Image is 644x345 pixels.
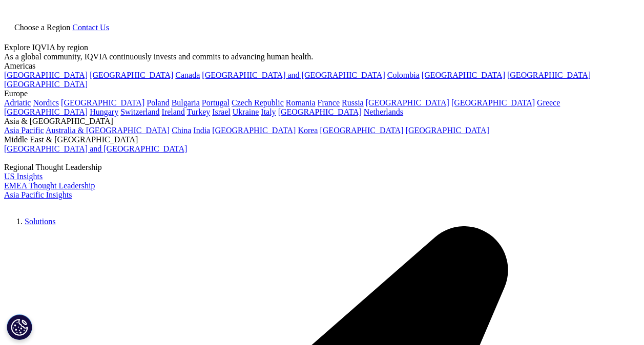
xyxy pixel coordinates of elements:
a: [GEOGRAPHIC_DATA] and [GEOGRAPHIC_DATA] [4,144,187,153]
span: Choose a Region [14,23,70,32]
a: [GEOGRAPHIC_DATA] [320,126,403,135]
a: Colombia [387,71,420,79]
a: [GEOGRAPHIC_DATA] [90,71,173,79]
a: Switzerland [120,107,159,116]
a: Adriatic [4,98,31,107]
a: India [193,126,210,135]
a: Canada [175,71,200,79]
a: Portugal [202,98,230,107]
a: Contact Us [72,23,109,32]
a: Israel [212,107,231,116]
a: Nordics [33,98,59,107]
a: [GEOGRAPHIC_DATA] [4,71,88,79]
a: Solutions [25,217,55,226]
a: Ireland [162,107,185,116]
a: Czech Republic [232,98,284,107]
a: [GEOGRAPHIC_DATA] [61,98,144,107]
a: Italy [261,107,276,116]
a: [GEOGRAPHIC_DATA] [406,126,489,135]
a: [GEOGRAPHIC_DATA] [507,71,591,79]
div: Americas [4,61,640,71]
a: Korea [298,126,318,135]
a: [GEOGRAPHIC_DATA] [212,126,296,135]
a: Asia Pacific [4,126,44,135]
a: [GEOGRAPHIC_DATA] [451,98,535,107]
a: [GEOGRAPHIC_DATA] [278,107,362,116]
a: Asia Pacific Insights [4,190,72,199]
button: Cookies Settings [7,314,32,340]
a: Poland [147,98,169,107]
a: Ukraine [233,107,259,116]
a: Romania [286,98,316,107]
a: Bulgaria [172,98,200,107]
div: As a global community, IQVIA continuously invests and commits to advancing human health. [4,52,640,61]
a: Russia [342,98,364,107]
a: US Insights [4,172,43,181]
a: [GEOGRAPHIC_DATA] [4,107,88,116]
a: [GEOGRAPHIC_DATA] and [GEOGRAPHIC_DATA] [202,71,385,79]
div: Middle East & [GEOGRAPHIC_DATA] [4,135,640,144]
a: [GEOGRAPHIC_DATA] [366,98,449,107]
div: Europe [4,89,640,98]
a: China [172,126,191,135]
a: France [318,98,340,107]
div: Explore IQVIA by region [4,43,640,52]
a: Turkey [187,107,211,116]
a: Netherlands [364,107,403,116]
a: [GEOGRAPHIC_DATA] [422,71,505,79]
div: Asia & [GEOGRAPHIC_DATA] [4,117,640,126]
a: Greece [537,98,560,107]
a: EMEA Thought Leadership [4,181,95,190]
a: Australia & [GEOGRAPHIC_DATA] [46,126,170,135]
a: Hungary [90,107,118,116]
div: Regional Thought Leadership [4,163,640,172]
a: [GEOGRAPHIC_DATA] [4,80,88,89]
